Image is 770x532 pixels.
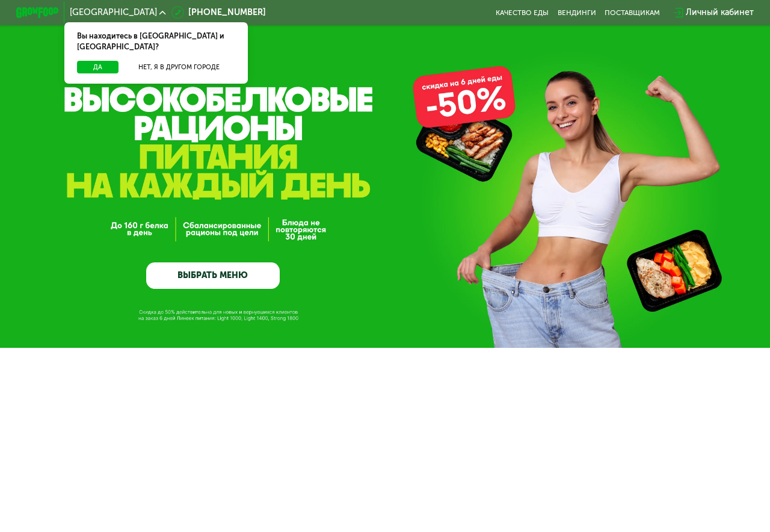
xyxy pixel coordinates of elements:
[605,8,660,17] div: поставщикам
[171,6,266,19] a: [PHONE_NUMBER]
[70,8,157,17] span: [GEOGRAPHIC_DATA]
[123,61,235,74] button: Нет, я в другом городе
[64,22,248,61] div: Вы находитесь в [GEOGRAPHIC_DATA] и [GEOGRAPHIC_DATA]?
[496,8,549,17] a: Качество еды
[77,61,119,74] button: Да
[558,8,596,17] a: Вендинги
[146,262,279,289] a: ВЫБРАТЬ МЕНЮ
[686,6,754,19] div: Личный кабинет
